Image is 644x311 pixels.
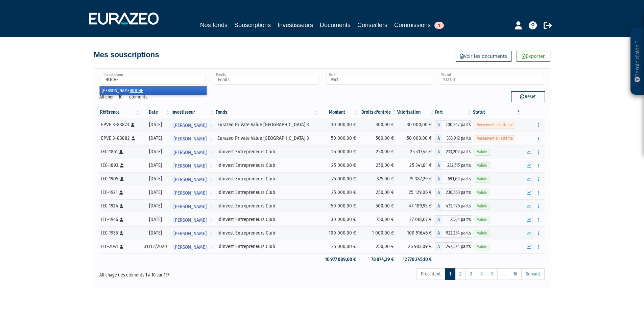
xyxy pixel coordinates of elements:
td: 25 341,81 € [397,159,435,172]
div: Idinvest Entrepreneurs Club [217,202,317,209]
div: [DATE] [143,148,168,155]
td: 500,00 € [359,132,398,145]
td: 25 129,06 € [397,186,435,199]
a: Suivant [521,268,545,280]
div: EPVE 3-83873 [101,121,138,128]
div: Idinvest Entrepreneurs Club [217,162,317,169]
i: Voir l'investisseur [210,200,212,213]
h4: Mes souscriptions [94,51,159,59]
i: [Français] Personne physique [120,204,123,208]
th: Valorisation: activer pour trier la colonne par ordre croissant [397,107,435,118]
div: IEC-1946 [101,216,138,223]
span: Valide [475,176,490,182]
td: 100 516,46 € [397,226,435,240]
th: Droits d'entrée: activer pour trier la colonne par ordre croissant [359,107,398,118]
a: 5 [487,268,498,280]
span: A [435,134,442,143]
div: [DATE] [143,189,168,196]
span: A [435,242,442,251]
a: [PERSON_NAME] [171,172,215,186]
span: 432,975 parts [442,202,472,210]
span: Valide [475,230,490,237]
span: [PERSON_NAME] [173,133,207,145]
td: 250,00 € [359,145,398,159]
td: 25 000,00 € [319,240,359,253]
div: [DATE] [143,135,168,142]
td: 26 983,09 € [397,240,435,253]
a: [PERSON_NAME] [171,145,215,159]
div: A - Idinvest Entrepreneurs Club [435,215,472,224]
td: 25 000,00 € [319,145,359,159]
div: A - Idinvest Entrepreneurs Club [435,148,472,156]
i: [Français] Personne physique [119,150,123,154]
div: Idinvest Entrepreneurs Club [217,148,317,155]
div: A - Idinvest Entrepreneurs Club [435,175,472,183]
div: IEC-1955 [101,229,138,237]
div: [DATE] [143,216,168,223]
td: 375,00 € [359,172,398,186]
a: [PERSON_NAME] [171,186,215,199]
span: Versement en attente [475,135,515,142]
i: Voir l'investisseur [210,160,212,172]
a: 2 [455,268,466,280]
span: 691,69 parts [442,175,472,183]
span: Valide [475,190,490,196]
div: Idinvest Entrepreneurs Club [217,175,317,182]
i: [Français] Personne physique [120,245,123,249]
th: Référence : activer pour trier la colonne par ordre croissant [99,107,141,118]
i: Voir l'investisseur [210,146,212,159]
span: [PERSON_NAME] [173,146,207,159]
a: 3 [466,268,476,280]
i: [Français] Personne physique [120,163,124,168]
td: 1 000,00 € [359,226,398,240]
label: Afficher éléments [99,91,147,103]
span: [PERSON_NAME] [173,119,207,132]
div: 31/12/2020 [143,243,168,250]
span: A [435,202,442,210]
div: IEC-1893 [101,162,138,169]
div: A - Idinvest Entrepreneurs Club [435,242,472,251]
div: [DATE] [143,162,168,169]
i: [Français] Personne physique [132,136,135,140]
td: 250,00 € [359,240,398,253]
div: A - Eurazeo Private Value Europe 3 [435,120,472,129]
span: 247,574 parts [442,242,472,251]
div: IEC-1924 [101,202,138,209]
span: 200,347 parts [442,120,472,129]
span: A [435,229,442,238]
span: A [435,188,442,197]
span: [PERSON_NAME] [173,160,207,172]
i: [Français] Personne physique [120,218,123,222]
a: [PERSON_NAME] [171,213,215,226]
th: Part: activer pour trier la colonne par ordre croissant [435,107,472,118]
a: [PERSON_NAME] [171,118,215,132]
div: [DATE] [143,229,168,237]
span: [PERSON_NAME] [173,187,207,199]
td: 250,00 € [359,159,398,172]
td: 75 387,29 € [397,172,435,186]
th: Fonds: activer pour trier la colonne par ordre croissant [215,107,319,118]
div: Idinvest Entrepreneurs Club [217,189,317,196]
a: [PERSON_NAME] [171,159,215,172]
span: A [435,215,442,224]
div: A - Idinvest Entrepreneurs Club [435,202,472,210]
span: A [435,175,442,183]
span: [PERSON_NAME] [173,227,207,240]
a: [PERSON_NAME] [171,226,215,240]
i: Voir l'investisseur [210,173,212,186]
a: 1 [445,268,455,280]
td: 25 000,00 € [319,159,359,172]
a: Souscriptions [234,20,271,31]
div: Idinvest Entrepreneurs Club [217,229,317,237]
a: 4 [476,268,487,280]
div: Idinvest Entrepreneurs Club [217,216,317,223]
a: Voir les documents [456,51,511,62]
span: [PERSON_NAME] [173,214,207,226]
span: Valide [475,149,490,155]
td: 100 000,00 € [319,226,359,240]
em: ROCHE [131,88,143,93]
td: 12 770 245,10 € [397,253,435,265]
span: 232,515 parts [442,161,472,170]
span: Valide [475,244,490,250]
span: Valide [475,217,490,223]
